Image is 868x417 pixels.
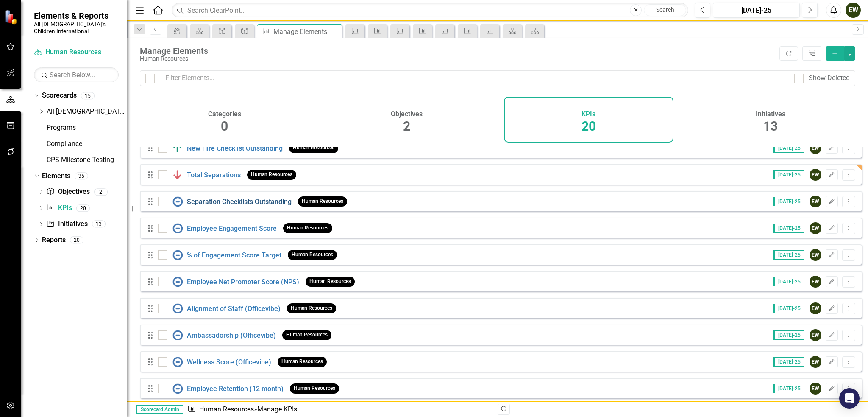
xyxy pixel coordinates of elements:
img: Above Target [172,143,183,153]
h4: Categories [208,110,241,118]
img: ClearPoint Strategy [4,10,19,25]
div: 20 [76,204,90,212]
a: Elements [42,171,70,181]
span: [DATE]-25 [773,170,804,179]
small: All [DEMOGRAPHIC_DATA]'s Children International [34,21,119,35]
div: 13 [92,221,106,228]
div: EW [810,196,821,207]
span: [DATE]-25 [773,357,804,367]
img: Below Plan [172,170,183,180]
span: Human Resources [288,250,337,260]
a: Ambassadorship (Officevibe) [187,331,276,339]
h4: Initiatives [756,110,785,118]
span: Elements & Reports [34,11,119,21]
a: Compliance [47,139,127,149]
div: EW [810,383,821,395]
span: Human Resources [283,223,332,233]
input: Search ClearPoint... [172,3,688,18]
a: Objectives [46,187,89,197]
button: Search [644,4,686,16]
div: 2 [94,188,108,196]
input: Filter Elements... [160,70,789,86]
div: 20 [70,237,83,244]
span: 0 [221,119,228,134]
a: New Hire Checklist Outstanding [187,144,283,152]
div: » Manage KPIs [187,405,491,414]
a: Employee Retention (12 month) [187,385,284,393]
span: [DATE]-25 [773,330,804,340]
div: [DATE]-25 [716,6,797,16]
span: [DATE]-25 [773,224,804,233]
img: No Information [172,277,183,287]
span: [DATE]-25 [773,384,804,393]
span: 13 [763,119,778,134]
span: Human Resources [247,170,296,179]
a: CPS Milestone Testing [47,155,127,165]
a: KPIs [46,203,72,213]
span: Scorecard Admin [136,405,183,414]
span: [DATE]-25 [773,277,804,286]
span: [DATE]-25 [773,143,804,153]
div: EW [810,142,821,154]
div: EW [810,169,821,181]
a: Employee Net Promoter Score (NPS) [187,278,299,286]
a: Human Resources [34,48,119,57]
h4: KPIs [581,110,595,118]
a: Reports [42,235,66,245]
span: 20 [581,119,596,134]
a: Alignment of Staff (Officevibe) [187,305,281,313]
img: No Information [172,250,183,260]
span: 2 [403,119,410,134]
a: Separation Checklists Outstanding [187,198,292,206]
span: [DATE]-25 [773,304,804,313]
img: No Information [172,223,183,233]
a: % of Engagement Score Target [187,251,281,259]
img: No Information [172,330,183,340]
div: EW [810,276,821,288]
div: EW [810,249,821,261]
div: Open Intercom Messenger [839,388,860,409]
span: Human Resources [298,196,347,206]
span: Human Resources [290,383,339,393]
a: Employee Engagement Score [187,224,277,232]
span: Human Resources [278,357,327,367]
span: Search [656,6,674,13]
img: No Information [172,196,183,207]
div: EW [810,356,821,368]
img: No Information [172,357,183,367]
a: Total Separations [187,171,241,179]
a: Wellness Score (Officevibe) [187,358,271,366]
div: Manage Elements [273,26,340,37]
div: 35 [75,172,88,179]
img: No Information [172,303,183,313]
a: Initiatives [46,219,87,229]
a: Programs [47,123,127,133]
div: EW [810,222,821,234]
span: [DATE]-25 [773,197,804,206]
h4: Objectives [391,110,423,118]
div: Human Resources [140,56,775,62]
a: All [DEMOGRAPHIC_DATA]'s Children International [47,107,127,117]
span: Human Resources [289,143,338,153]
div: EW [810,329,821,341]
span: Human Resources [306,277,355,286]
button: [DATE]-25 [713,3,800,18]
div: EW [810,302,821,314]
a: Scorecards [42,91,77,101]
input: Search Below... [34,67,119,82]
a: Human Resources [199,405,254,413]
span: Human Resources [287,303,336,313]
div: 15 [81,92,95,99]
div: Manage Elements [140,46,775,56]
span: Human Resources [282,330,331,340]
div: Show Deleted [809,73,850,83]
img: No Information [172,383,183,394]
button: EW [846,3,861,18]
span: [DATE]-25 [773,250,804,260]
